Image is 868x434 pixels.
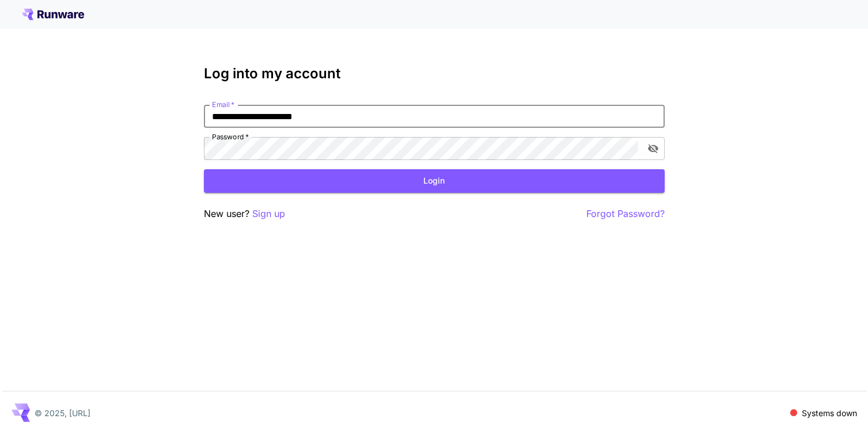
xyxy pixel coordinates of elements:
label: Password [212,132,249,142]
p: New user? [204,207,285,221]
label: Email [212,100,234,109]
button: Login [204,169,665,193]
p: © 2025, [URL] [35,407,90,419]
p: Systems down [802,407,857,419]
button: Forgot Password? [586,207,665,221]
h3: Log into my account [204,66,665,82]
button: Sign up [252,207,285,221]
button: toggle password visibility [643,138,664,159]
